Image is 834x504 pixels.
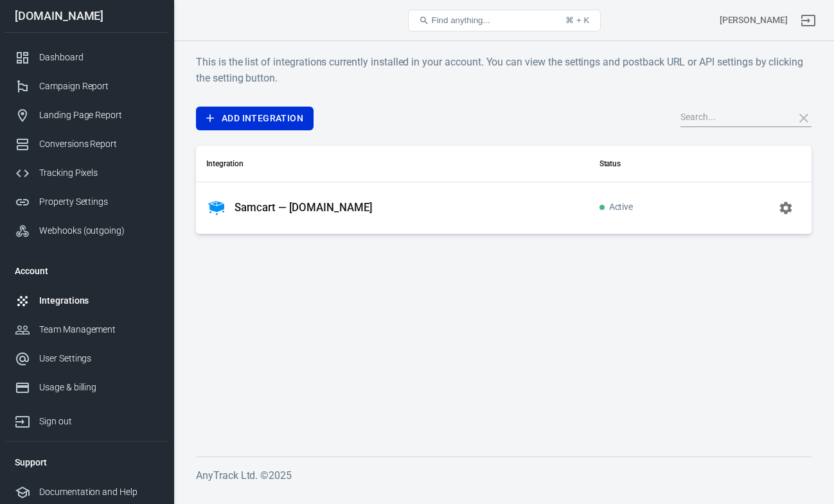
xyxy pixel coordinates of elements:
div: Webhooks (outgoing) [39,224,159,238]
a: User Settings [4,344,169,373]
div: Conversions Report [39,137,159,151]
div: [DOMAIN_NAME] [4,10,169,22]
p: Samcart — [DOMAIN_NAME] [235,201,373,214]
h6: AnyTrack Ltd. © 2025 [196,467,812,483]
input: Search... [680,110,783,126]
a: Campaign Report [4,72,169,101]
img: Samcart — samcart.com [206,198,227,218]
a: Integrations [4,286,169,315]
span: Find anything... [432,15,490,25]
a: Usage & billing [4,373,169,402]
a: Add Integration [196,107,314,130]
a: Sign out [4,402,169,436]
div: Dashboard [39,51,159,64]
th: Status [589,146,704,182]
a: Team Management [4,315,169,344]
div: Team Management [39,323,159,336]
li: Account [4,256,169,286]
span: Active [599,202,634,213]
div: ⌘ + K [565,15,589,25]
a: Tracking Pixels [4,159,169,187]
a: Property Settings [4,187,169,216]
a: Landing Page Report [4,101,169,130]
div: Landing Page Report [39,109,159,122]
div: User Settings [39,352,159,365]
div: Documentation and Help [39,485,159,499]
li: Support [4,447,169,478]
h6: This is the list of integrations currently installed in your account. You can view the settings a... [196,54,812,86]
div: Usage & billing [39,381,159,394]
div: Integrations [39,294,159,308]
a: Sign out [793,5,824,36]
button: Find anything...⌘ + K [408,10,601,31]
th: Integration [196,146,589,182]
div: Property Settings [39,195,159,209]
div: Sign out [39,415,159,428]
div: Account id: txVnG5a9 [720,13,788,27]
div: Tracking Pixels [39,166,159,180]
a: Dashboard [4,43,169,72]
a: Webhooks (outgoing) [4,216,169,245]
div: Campaign Report [39,80,159,93]
a: Conversions Report [4,130,169,159]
